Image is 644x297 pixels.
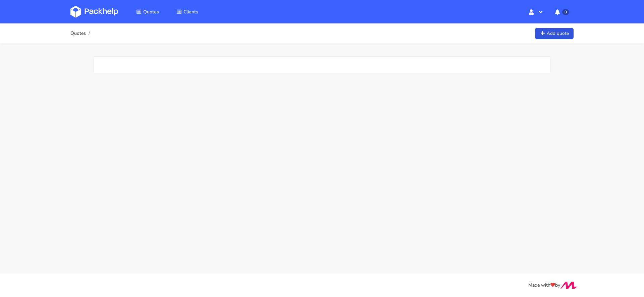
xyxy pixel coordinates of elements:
[168,6,206,18] a: Clients
[128,6,167,18] a: Quotes
[62,282,582,289] div: Made with by
[562,9,569,15] span: 0
[143,9,159,15] span: Quotes
[560,282,578,289] img: Move Closer
[70,27,92,40] nav: breadcrumb
[535,28,574,40] a: Add quote
[550,6,574,18] button: 0
[70,31,86,36] a: Quotes
[183,9,198,15] span: Clients
[70,6,118,18] img: Dashboard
